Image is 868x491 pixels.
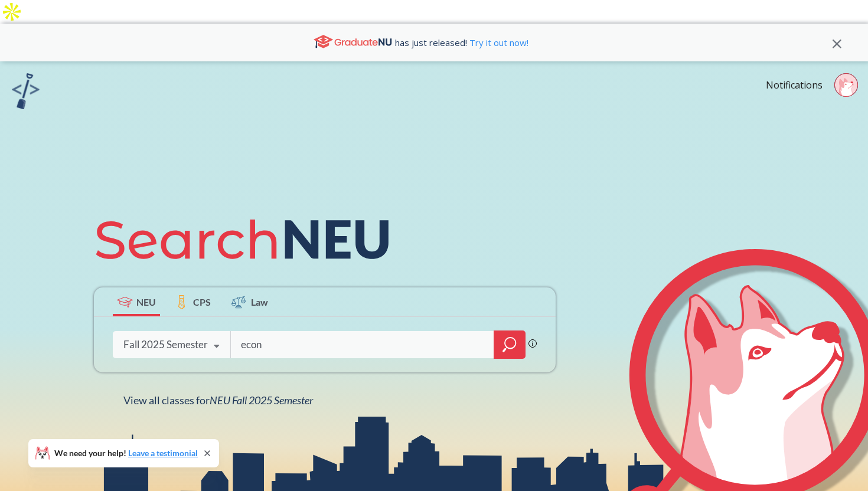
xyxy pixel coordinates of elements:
span: We need your help! [54,449,198,457]
span: Law [251,295,268,309]
span: has just released! [395,36,528,49]
img: sandbox logo [12,73,40,109]
span: CPS [193,295,211,309]
div: Fall 2025 Semester [123,338,208,351]
a: sandbox logo [12,73,40,113]
a: Leave a testimonial [128,448,198,458]
svg: magnifying glass [502,336,517,353]
a: Notifications [766,78,823,91]
span: NEU [136,295,156,309]
span: View all classes for [123,394,313,407]
span: NEU Fall 2025 Semester [210,394,313,407]
div: magnifying glass [494,330,526,359]
input: Class, professor, course number, "phrase" [240,332,485,357]
a: Try it out now! [467,37,528,48]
